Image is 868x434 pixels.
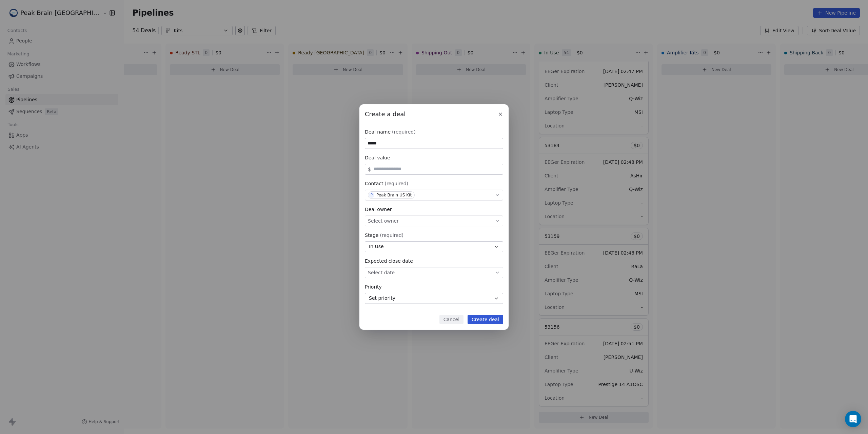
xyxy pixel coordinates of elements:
[371,192,373,198] div: P
[365,154,503,161] div: Deal value
[384,180,408,187] span: (required)
[376,193,412,197] div: Peak Brain US Kit
[368,218,399,224] span: Select owner
[365,258,503,264] div: Expected close date
[365,283,503,290] div: Priority
[368,269,395,276] span: Select date
[365,128,391,135] span: Deal name
[468,315,503,324] button: Create deal
[369,243,384,250] span: In Use
[392,128,416,135] span: (required)
[365,180,383,187] span: Contact
[368,166,371,173] span: $
[365,232,378,239] span: Stage
[369,295,395,302] span: Set priority
[365,206,503,213] div: Deal owner
[380,232,403,239] span: (required)
[439,315,463,324] button: Cancel
[365,110,406,119] span: Create a deal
